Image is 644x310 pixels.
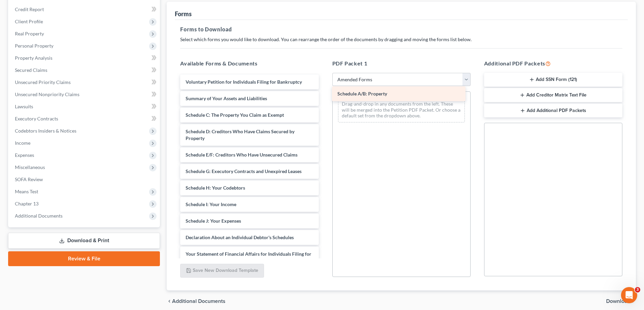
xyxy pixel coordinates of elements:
span: Client Profile [15,19,43,24]
span: Schedule G: Executory Contracts and Unexpired Leases [186,168,302,174]
span: Executory Contracts [15,116,58,121]
div: Drag-and-drop in any documents from the left. These will be merged into the Petition PDF Packet. ... [338,97,465,122]
span: Schedule A/B: Property [337,91,387,96]
a: Unsecured Nonpriority Claims [9,88,160,101]
span: Schedule J: Your Expenses [186,218,241,224]
span: Schedule E/F: Creditors Who Have Unsecured Claims [186,152,297,158]
span: SOFA Review [15,176,43,182]
span: Declaration About an Individual Debtor's Schedules [186,234,294,240]
a: SOFA Review [9,173,160,186]
span: Unsecured Nonpriority Claims [15,91,79,97]
span: 3 [635,287,640,292]
span: Real Property [15,31,44,36]
span: Lawsuits [15,104,33,109]
span: Schedule C: The Property You Claim as Exempt [186,112,284,118]
span: Additional Documents [172,299,225,304]
a: Download & Print [8,233,160,249]
h5: Available Forms & Documents [180,59,318,67]
span: Means Test [15,189,38,194]
span: Your Statement of Financial Affairs for Individuals Filing for Bankruptcy [186,251,311,263]
a: Review & File [8,251,160,266]
span: Additional Documents [15,213,63,219]
a: Property Analysis [9,52,160,64]
span: Secured Claims [15,67,47,73]
button: Save New Download Template [180,264,264,278]
span: Miscellaneous [15,164,45,170]
h5: Forms to Download [180,25,622,33]
i: chevron_left [167,299,172,304]
button: Download chevron_right [606,299,636,304]
a: chevron_left Additional Documents [167,299,225,304]
span: Schedule D: Creditors Who Have Claims Secured by Property [186,129,294,141]
button: Add Creditor Matrix Text File [484,88,622,102]
span: Download [606,299,630,304]
span: Property Analysis [15,55,52,61]
span: Chapter 13 [15,201,39,206]
span: Credit Report [15,6,44,12]
span: Schedule I: Your Income [186,201,236,207]
a: Secured Claims [9,64,160,76]
a: Credit Report [9,3,160,16]
span: Summary of Your Assets and Liabilities [186,95,267,101]
h5: PDF Packet 1 [332,59,471,67]
a: Executory Contracts [9,113,160,125]
span: Income [15,140,30,146]
div: Forms [175,10,192,18]
p: Select which forms you would like to download. You can rearrange the order of the documents by dr... [180,36,622,43]
a: Lawsuits [9,101,160,113]
span: Unsecured Priority Claims [15,79,71,85]
span: Voluntary Petition for Individuals Filing for Bankruptcy [186,79,302,85]
iframe: Intercom live chat [621,287,637,303]
a: Unsecured Priority Claims [9,76,160,88]
span: Expenses [15,152,34,158]
h5: Additional PDF Packets [484,59,622,67]
span: Schedule H: Your Codebtors [186,185,245,191]
button: Add SSN Form (121) [484,73,622,87]
button: Add Additional PDF Packets [484,104,622,118]
span: Personal Property [15,43,53,49]
span: Codebtors Insiders & Notices [15,128,76,134]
